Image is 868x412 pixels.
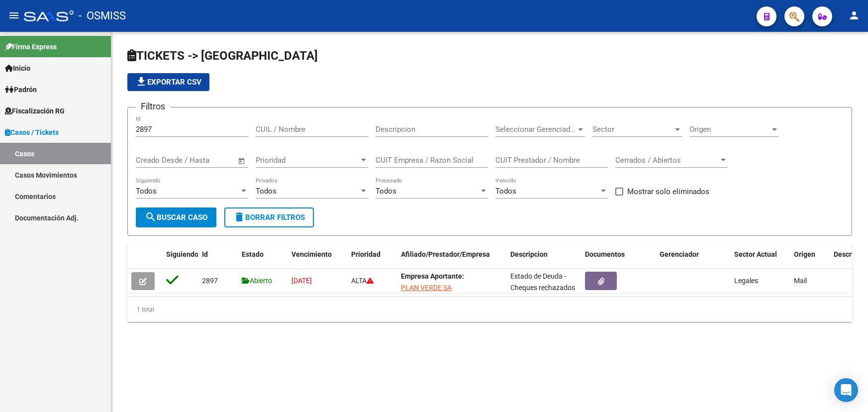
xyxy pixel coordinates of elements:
span: Todos [495,187,516,196]
span: Inicio [5,63,30,74]
mat-icon: person [848,9,860,21]
mat-icon: file_download [135,76,147,88]
div: 1 total [127,297,852,322]
span: Mostrar solo eliminados [627,186,709,198]
span: Prioridad [256,156,359,165]
span: Casos / Tickets [5,127,59,138]
span: Origen [794,250,815,258]
span: Todos [256,187,277,196]
span: Siguiendo [166,250,198,258]
datatable-header-cell: Estado [238,244,288,277]
span: Descripcion [510,250,548,258]
span: Legales [734,277,758,285]
datatable-header-cell: Origen [790,244,830,277]
button: Buscar Caso [136,207,216,227]
span: Firma Express [5,41,57,52]
span: Sector Actual [734,250,777,258]
span: Cerrados / Abiertos [615,156,719,165]
span: Borrar Filtros [233,213,305,222]
datatable-header-cell: Vencimiento [288,244,347,277]
mat-icon: delete [233,211,245,223]
datatable-header-cell: Afiliado/Prestador/Empresa [397,244,506,277]
div: Open Intercom Messenger [834,378,858,402]
input: Fecha inicio [136,156,176,165]
span: Todos [136,187,157,196]
button: Borrar Filtros [224,207,314,227]
datatable-header-cell: Gerenciador [656,244,730,277]
span: TICKETS -> [GEOGRAPHIC_DATA] [127,49,318,63]
span: PLAN VERDE SA [401,284,452,292]
span: Estado [242,250,264,258]
mat-icon: menu [8,9,20,21]
span: Buscar Caso [145,213,207,222]
datatable-header-cell: Descripcion [506,244,581,277]
span: Origen [689,125,770,134]
button: Exportar CSV [127,73,209,91]
span: Fiscalización RG [5,105,65,116]
span: Prioridad [351,250,381,258]
span: 2897 [202,277,218,285]
span: Id [202,250,208,258]
span: [DATE] [291,277,312,285]
span: Abierto [242,277,272,285]
button: Open calendar [236,155,248,167]
datatable-header-cell: Documentos [581,244,656,277]
span: Estado de Deuda - Cheques rechazados [510,272,575,292]
datatable-header-cell: Siguiendo [162,244,198,277]
input: Fecha fin [185,156,233,165]
datatable-header-cell: Id [198,244,238,277]
strong: Empresa Aportante: [401,272,464,280]
span: Documentos [585,250,625,258]
datatable-header-cell: Prioridad [347,244,397,277]
span: Afiliado/Prestador/Empresa [401,250,490,258]
span: Gerenciador [660,250,699,258]
span: Todos [376,187,396,196]
span: Seleccionar Gerenciador [495,125,576,134]
datatable-header-cell: Sector Actual [730,244,790,277]
span: Vencimiento [291,250,332,258]
span: Sector [592,125,673,134]
span: Mail [794,277,807,285]
span: - OSMISS [79,5,126,27]
mat-icon: search [145,211,157,223]
span: ALTA [351,277,374,285]
span: Exportar CSV [135,78,201,87]
span: Padrón [5,84,37,95]
h3: Filtros [136,100,170,113]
